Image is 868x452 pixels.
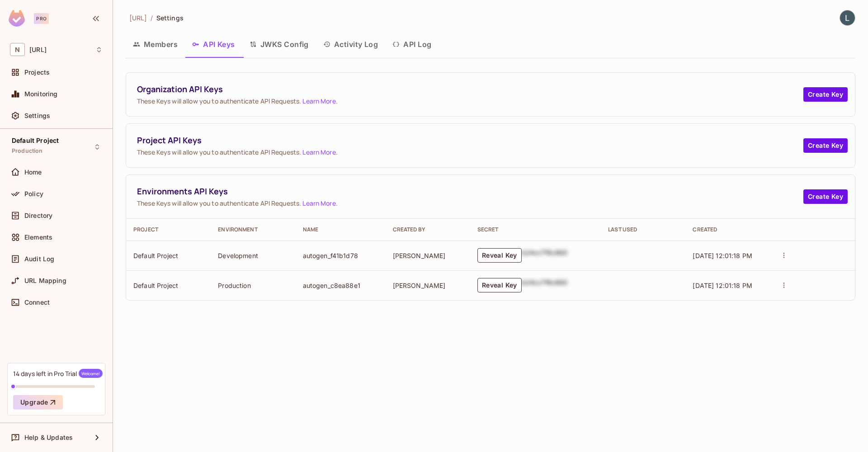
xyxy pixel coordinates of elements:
span: These Keys will allow you to authenticate API Requests. . [137,199,803,207]
button: API Log [385,33,439,56]
div: Created By [393,226,463,233]
div: Project [133,226,203,233]
div: b24cc7f8c660 [522,278,568,292]
span: Home [24,169,42,176]
a: Learn More [302,148,335,156]
li: / [151,14,153,22]
button: Members [126,33,185,56]
button: Create Key [803,87,848,102]
span: Default Project [12,137,59,144]
td: Production [211,270,295,300]
span: [DATE] 12:01:18 PM [693,252,752,259]
div: Created [693,226,763,233]
div: Name [303,226,378,233]
button: actions [778,249,790,262]
span: URL Mapping [24,277,66,284]
td: [PERSON_NAME] [386,240,470,270]
a: Learn More [302,97,335,105]
div: b24cc7f8c660 [522,248,568,263]
div: 14 days left in Pro Trial [13,369,103,378]
span: These Keys will allow you to authenticate API Requests. . [137,97,803,105]
button: Activity Log [316,33,386,56]
span: [DATE] 12:01:18 PM [693,282,752,289]
td: autogen_c8ea88e1 [296,270,386,300]
span: Monitoring [24,90,58,98]
img: SReyMgAAAABJRU5ErkJggg== [9,10,25,27]
button: Upgrade [13,395,63,410]
span: Directory [24,212,52,219]
span: Projects [24,69,50,76]
td: Development [211,240,295,270]
span: Elements [24,234,52,241]
div: Last Used [608,226,678,233]
span: Settings [24,112,50,119]
span: These Keys will allow you to authenticate API Requests. . [137,148,803,156]
button: actions [778,279,790,292]
span: Help & Updates [24,434,73,441]
span: Settings [156,14,184,22]
td: Default Project [126,270,211,300]
span: Audit Log [24,255,54,263]
span: Project API Keys [137,135,803,146]
span: Workspace: noeda.ai [29,46,47,53]
span: Organization API Keys [137,84,803,95]
button: Create Key [803,189,848,204]
button: Reveal Key [477,248,522,263]
div: Secret [477,226,594,233]
span: Production [12,147,43,155]
div: Pro [34,13,49,24]
button: Reveal Key [477,278,522,292]
td: autogen_f41b1d78 [296,240,386,270]
button: JWKS Config [242,33,316,56]
span: Welcome! [79,369,103,378]
td: Default Project [126,240,211,270]
img: Lux Gianinazzi [840,10,855,25]
div: Environment [218,226,288,233]
a: Learn More [302,199,335,207]
td: [PERSON_NAME] [386,270,470,300]
span: Policy [24,190,43,198]
button: API Keys [185,33,242,56]
span: Environments API Keys [137,186,803,197]
span: [URL] [129,14,147,22]
button: Create Key [803,138,848,153]
span: Connect [24,299,50,306]
span: N [10,43,25,56]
